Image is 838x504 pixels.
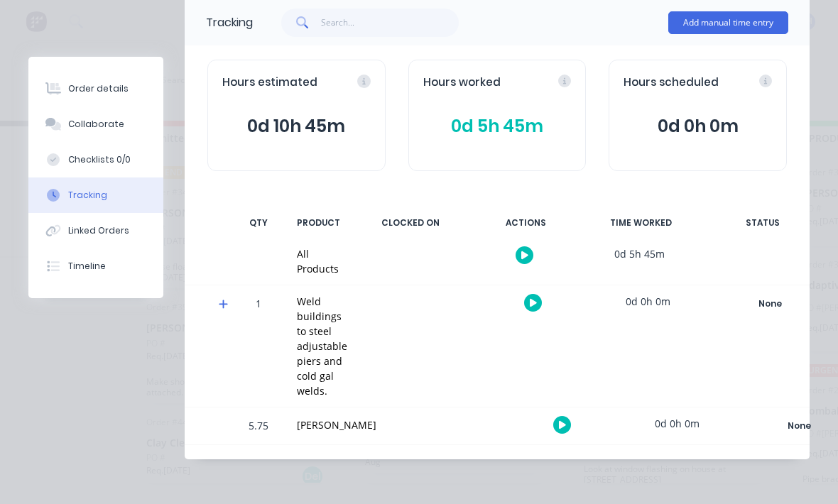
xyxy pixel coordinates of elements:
span: 0d 10h 45m [222,114,371,139]
div: 0d 0h 0m [594,285,701,317]
div: Tracking [68,189,107,202]
button: Timeline [28,248,163,284]
span: Hours worked [423,75,501,91]
span: 0d 0h 0m [624,114,772,139]
div: Order details [68,82,129,95]
button: Tracking [28,177,163,213]
div: CLOCKED ON [357,208,464,238]
button: Order details [28,71,163,106]
div: None [719,295,821,313]
span: 0d 5h 45m [423,114,572,139]
input: Search... [321,9,459,37]
div: 0d 5h 45m [586,238,692,270]
div: All Products [297,246,339,276]
div: Tracking [206,14,253,31]
button: Linked Orders [28,213,163,248]
div: 1 [237,287,280,407]
div: Collaborate [68,118,124,131]
button: Checklists 0/0 [28,142,163,177]
span: Hours estimated [222,75,317,91]
div: Weld buildings to steel adjustable piers and cold gal welds. [297,294,347,398]
div: Checklists 0/0 [68,153,131,166]
span: Hours scheduled [624,75,719,91]
button: Collaborate [28,106,163,142]
div: Timeline [68,260,106,273]
div: QTY [237,208,280,238]
div: PRODUCT [288,208,349,238]
button: None [718,294,822,314]
div: TIME WORKED [587,208,694,238]
div: ACTIONS [472,208,579,238]
div: Linked Orders [68,224,129,237]
button: Add manual time entry [668,11,788,34]
div: STATUS [702,208,823,238]
div: 0d 0h 0m [624,407,730,439]
div: [PERSON_NAME] [297,417,376,432]
div: 5.75 [237,410,280,444]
